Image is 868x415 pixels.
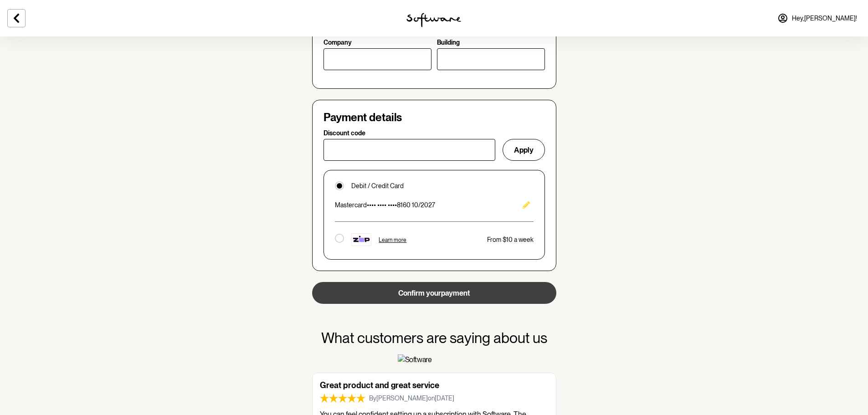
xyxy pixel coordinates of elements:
span: Hey, [PERSON_NAME] ! [792,15,857,22]
h4: Payment details [324,111,545,124]
button: Edit [519,198,534,212]
img: Software [398,354,471,365]
img: footer-tile-new.png [351,233,372,246]
p: Discount code [324,129,365,137]
img: Review star [329,394,338,403]
img: Review star [356,394,365,403]
h3: What customers are saying about us [321,329,547,347]
span: By [PERSON_NAME] on [DATE] [369,395,454,402]
span: Learn more [379,237,406,243]
p: •••• •••• •••• 8160 10/2027 [335,201,435,209]
p: Debit / Credit Card [351,182,404,190]
img: Review star [347,394,356,403]
p: From $10 a week [487,236,534,244]
button: Apply [503,139,545,161]
img: Review star [338,394,347,403]
p: Building [437,39,460,46]
h6: Great product and great service [320,380,549,390]
img: software logo [406,13,461,27]
span: mastercard [335,201,367,209]
a: Hey,[PERSON_NAME]! [772,7,863,29]
button: Confirm yourpayment [312,282,556,304]
img: Review star [320,394,329,403]
p: Company [324,39,352,46]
